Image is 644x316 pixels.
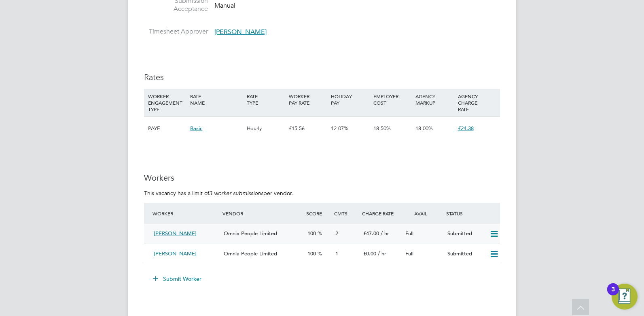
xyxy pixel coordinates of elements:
span: Manual [214,1,235,9]
span: [PERSON_NAME] [154,250,197,257]
div: Submitted [444,247,486,261]
span: 18.00% [415,125,433,132]
div: 3 [611,289,615,300]
span: Full [405,230,413,237]
span: 18.50% [373,125,391,132]
div: PAYE [146,117,188,140]
div: Worker [150,206,220,221]
span: 1 [335,250,338,257]
div: Score [304,206,332,221]
div: Avail [402,206,444,221]
span: / hr [378,250,386,257]
div: WORKER ENGAGEMENT TYPE [146,89,188,116]
span: [PERSON_NAME] [214,28,267,36]
label: Timesheet Approver [144,27,208,36]
h3: Workers [144,173,500,183]
div: Charge Rate [360,206,402,221]
div: Hourly [245,117,287,140]
div: EMPLOYER COST [371,89,413,110]
span: 12.07% [331,125,348,132]
div: WORKER PAY RATE [287,89,329,110]
div: Vendor [220,206,304,221]
em: 3 worker submissions [209,190,263,197]
div: Status [444,206,500,221]
div: Submitted [444,227,486,240]
span: £47.00 [363,230,379,237]
div: £15.56 [287,117,329,140]
div: Cmts [332,206,360,221]
div: RATE NAME [188,89,244,110]
span: 100 [307,250,316,257]
span: Full [405,250,413,257]
button: Submit Worker [147,272,208,285]
span: / hr [381,230,389,237]
span: [PERSON_NAME] [154,230,197,237]
div: AGENCY MARKUP [413,89,455,110]
p: This vacancy has a limit of per vendor. [144,190,500,197]
button: Open Resource Center, 3 new notifications [612,284,638,310]
div: AGENCY CHARGE RATE [456,89,498,116]
span: £0.00 [363,250,376,257]
span: 2 [335,230,338,237]
span: Omnia People Limited [224,250,277,257]
span: Basic [190,125,202,132]
div: RATE TYPE [245,89,287,110]
span: £24.38 [458,125,474,132]
h3: Rates [144,72,500,82]
div: HOLIDAY PAY [329,89,371,110]
span: 100 [307,230,316,237]
span: Omnia People Limited [224,230,277,237]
